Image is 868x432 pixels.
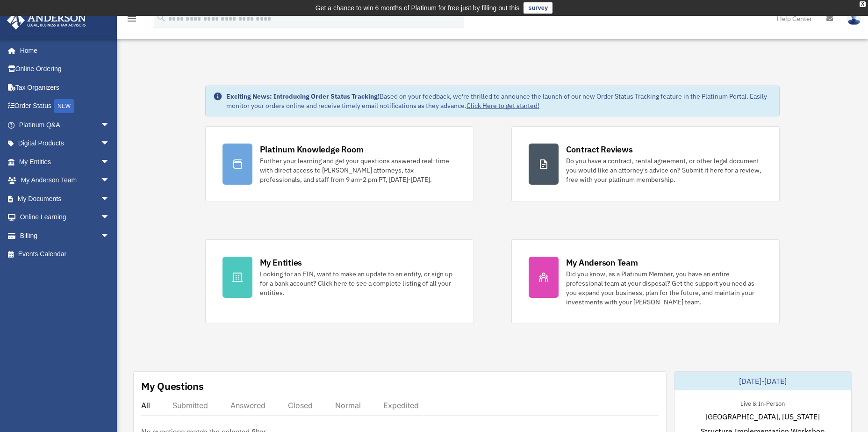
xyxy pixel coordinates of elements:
[141,401,150,410] div: All
[100,152,119,172] span: arrow_drop_down
[156,13,166,23] i: search
[260,269,457,297] div: Looking for an EIN, want to make an update to an entity, or sign up for a bank account? Click her...
[7,171,124,190] a: My Anderson Teamarrow_drop_down
[524,2,552,14] a: survey
[7,189,124,208] a: My Documentsarrow_drop_down
[383,401,419,410] div: Expedited
[7,152,124,171] a: My Entitiesarrow_drop_down
[860,1,866,7] div: close
[100,226,119,245] span: arrow_drop_down
[126,16,137,24] a: menu
[7,78,124,97] a: Tax Organizers
[260,144,364,155] div: Platinum Knowledge Room
[4,11,89,29] img: Anderson Advisors Platinum Portal
[260,156,457,184] div: Further your learning and get your questions answered real-time with direct access to [PERSON_NAM...
[7,208,124,227] a: Online Learningarrow_drop_down
[7,97,124,116] a: Order StatusNEW
[511,126,780,202] a: Contract Reviews Do you have a contract, rental agreement, or other legal document you would like...
[847,12,861,25] img: User Pic
[7,245,124,264] a: Events Calendar
[100,171,119,190] span: arrow_drop_down
[100,189,119,209] span: arrow_drop_down
[226,92,380,101] strong: Exciting News: Introducing Order Status Tracking!
[733,398,792,408] div: Live & In-Person
[260,257,302,268] div: My Entities
[7,134,124,153] a: Digital Productsarrow_drop_down
[674,372,851,390] div: [DATE]-[DATE]
[126,13,137,24] i: menu
[172,401,208,410] div: Submitted
[205,239,474,324] a: My Entities Looking for an EIN, want to make an update to an entity, or sign up for a bank accoun...
[316,2,520,14] div: Get a chance to win 6 months of Platinum for free just by filling out this
[226,92,772,110] div: Based on your feedback, we're thrilled to announce the launch of our new Order Status Tracking fe...
[566,257,638,268] div: My Anderson Team
[566,269,763,307] div: Did you know, as a Platinum Member, you have an entire professional team at your disposal? Get th...
[230,401,265,410] div: Answered
[705,411,820,422] span: [GEOGRAPHIC_DATA], [US_STATE]
[7,115,124,134] a: Platinum Q&Aarrow_drop_down
[7,60,124,79] a: Online Ordering
[511,239,780,324] a: My Anderson Team Did you know, as a Platinum Member, you have an entire professional team at your...
[141,379,204,393] div: My Questions
[288,401,313,410] div: Closed
[566,156,763,184] div: Do you have a contract, rental agreement, or other legal document you would like an attorney's ad...
[7,226,124,245] a: Billingarrow_drop_down
[335,401,361,410] div: Normal
[7,41,119,60] a: Home
[100,115,119,135] span: arrow_drop_down
[54,99,74,113] div: NEW
[100,134,119,153] span: arrow_drop_down
[466,101,539,110] a: Click Here to get started!
[566,144,633,155] div: Contract Reviews
[205,126,474,202] a: Platinum Knowledge Room Further your learning and get your questions answered real-time with dire...
[100,208,119,227] span: arrow_drop_down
